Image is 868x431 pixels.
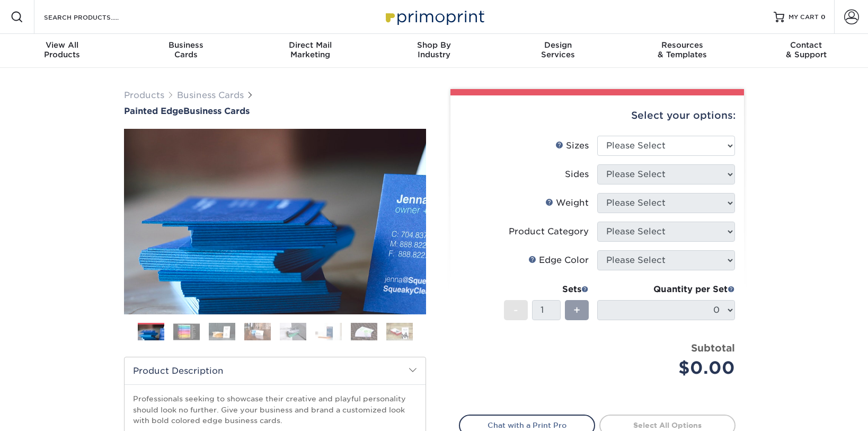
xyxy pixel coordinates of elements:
img: Business Cards 04 [244,322,271,341]
span: + [573,302,580,318]
div: $0.00 [605,355,735,381]
span: - [513,302,518,318]
span: Direct Mail [248,40,372,50]
span: MY CART [789,13,819,22]
span: Design [496,40,620,50]
a: Contact& Support [744,34,868,68]
a: Direct MailMarketing [248,34,372,68]
img: Painted Edge 01 [124,71,426,373]
span: 0 [821,13,826,21]
a: Shop ByIndustry [372,34,496,68]
img: Business Cards 07 [351,322,377,341]
div: Weight [545,197,589,209]
div: Services [496,40,620,59]
img: Business Cards 01 [138,319,164,346]
img: Primoprint [381,5,487,28]
div: Sizes [555,139,589,152]
a: Painted EdgeBusiness Cards [124,106,426,116]
img: Business Cards 08 [386,322,413,341]
div: Select your options: [459,95,736,136]
div: Cards [124,40,248,59]
span: Business [124,40,248,50]
div: Industry [372,40,496,59]
div: & Templates [620,40,744,59]
strong: Subtotal [691,342,735,354]
img: Business Cards 02 [173,323,200,340]
h2: Product Description [125,357,426,384]
a: Products [124,90,164,100]
span: Contact [744,40,868,50]
img: Business Cards 05 [280,322,306,341]
a: Resources& Templates [620,34,744,68]
div: Quantity per Set [597,283,735,296]
img: Business Cards 06 [315,322,342,341]
div: Edge Color [528,254,589,267]
span: Shop By [372,40,496,50]
h1: Business Cards [124,106,426,116]
a: DesignServices [496,34,620,68]
div: Marketing [248,40,372,59]
div: Product Category [509,225,589,238]
span: Painted Edge [124,106,183,116]
div: Sets [504,283,589,296]
input: SEARCH PRODUCTS..... [43,11,146,23]
a: BusinessCards [124,34,248,68]
a: Business Cards [177,90,244,100]
span: Resources [620,40,744,50]
div: & Support [744,40,868,59]
div: Sides [565,168,589,181]
img: Business Cards 03 [209,322,235,341]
